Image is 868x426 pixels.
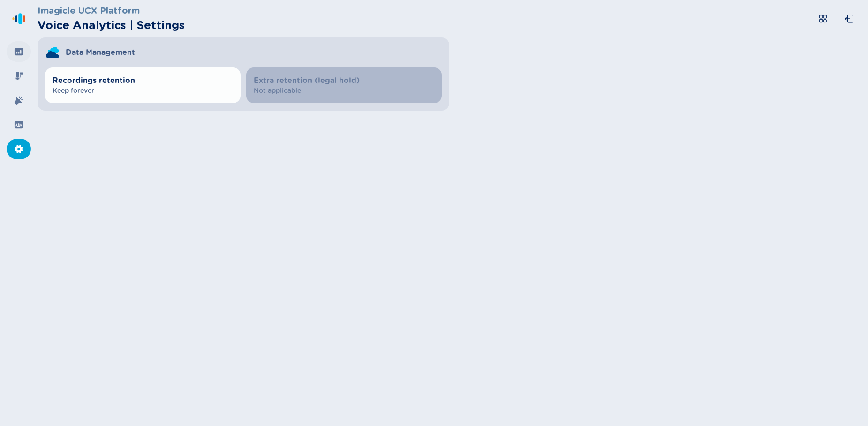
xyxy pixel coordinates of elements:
[14,96,23,105] svg: alarm-filled
[14,120,23,129] svg: groups-filled
[254,75,434,86] span: Extra retention (legal hold)
[66,47,135,58] span: Data Management
[7,114,31,135] div: Groups
[7,139,31,159] div: Settings
[14,71,23,81] svg: mic-fill
[246,67,442,103] button: Extra retention (legal hold)Not applicable
[7,90,31,111] div: Alarms
[53,86,233,96] span: Keep forever
[38,4,185,17] h3: Imagicle UCX Platform
[45,67,241,103] button: Recordings retentionKeep forever
[14,47,23,56] svg: dashboard-filled
[845,14,854,23] svg: box-arrow-left
[7,66,31,86] div: Recordings
[38,17,185,34] h2: Voice Analytics | Settings
[53,75,233,86] span: Recordings retention
[7,41,31,62] div: Dashboard
[254,86,434,96] span: Not applicable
